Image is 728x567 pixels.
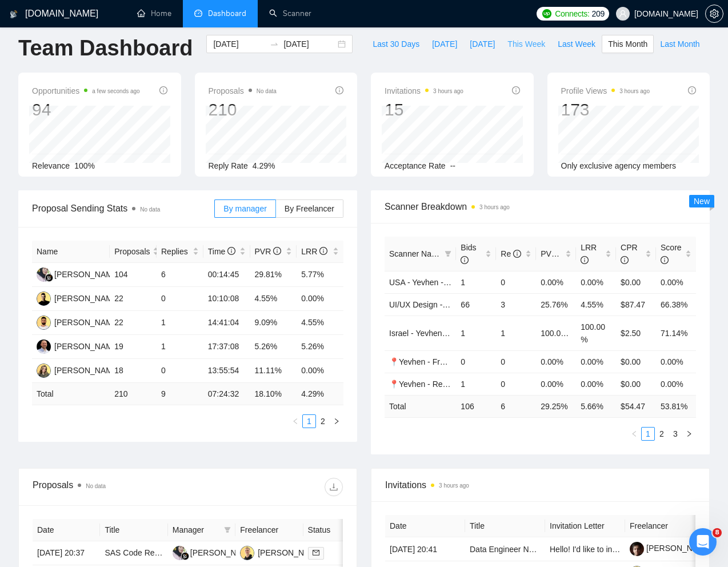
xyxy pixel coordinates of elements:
[208,247,235,256] span: Time
[385,515,465,537] th: Date
[37,340,51,354] img: MH
[240,546,254,560] img: NS
[297,311,343,335] td: 4.55%
[100,519,167,541] th: Title
[297,383,343,405] td: 4.29 %
[227,247,235,255] span: info-circle
[561,84,650,98] span: Profile Views
[479,204,510,210] time: 3 hours ago
[385,99,463,121] div: 15
[513,250,521,258] span: info-circle
[461,243,476,265] span: Bids
[536,293,576,316] td: 25.76%
[616,293,656,316] td: $87.47
[33,519,100,541] th: Date
[37,316,51,330] img: KZ
[385,161,446,170] span: Acceptance Rate
[705,5,723,23] button: setting
[450,161,455,170] span: --
[576,316,616,350] td: 100.00%
[269,9,311,18] a: searchScanner
[456,271,496,293] td: 1
[470,545,631,554] a: Data Engineer Needed for Code Optimization
[289,414,302,428] button: left
[536,373,576,395] td: 0.00%
[689,528,717,556] iframe: Intercom live chat
[110,311,157,335] td: 22
[213,38,265,50] input: Start date
[630,544,712,553] a: [PERSON_NAME]
[536,395,576,417] td: 29.25 %
[385,478,695,492] span: Invitations
[576,350,616,373] td: 0.00%
[302,414,316,428] li: 1
[389,357,485,366] a: 📍Yevhen - Frontend(Title)
[442,245,454,262] span: filter
[253,161,275,170] span: 4.29%
[92,88,139,94] time: a few seconds ago
[694,197,710,206] span: New
[536,316,576,350] td: 100.00%
[289,414,302,428] li: Previous Page
[655,428,668,440] a: 2
[250,287,297,311] td: 4.55%
[157,263,203,287] td: 6
[297,359,343,383] td: 0.00%
[496,373,536,395] td: 0
[536,271,576,293] td: 0.00%
[37,364,51,378] img: MD
[105,548,267,557] a: SAS Code Review and Data Analysis Support
[630,542,644,556] img: c16ZJuKp9v1jvaDvm85kGfMuH1CBtkp0JcnoOf0BAGD2abHZapW5DE-lMzPDfiPTss
[660,38,699,50] span: Last Month
[501,35,551,53] button: This Week
[32,201,214,215] span: Proposal Sending Stats
[223,204,266,213] span: By manager
[688,86,696,94] span: info-circle
[319,247,327,255] span: info-circle
[656,395,696,417] td: 53.81 %
[642,428,654,440] a: 1
[432,38,457,50] span: [DATE]
[10,5,18,23] img: logo
[209,161,248,170] span: Reply Rate
[114,245,150,258] span: Proposals
[157,335,203,359] td: 1
[37,365,120,374] a: MD[PERSON_NAME]
[37,341,120,350] a: MH[PERSON_NAME]
[32,241,110,263] th: Name
[240,548,323,557] a: NS[PERSON_NAME]
[616,373,656,395] td: $0.00
[37,292,51,306] img: YS
[542,9,551,18] img: upwork-logo.png
[159,86,167,94] span: info-circle
[203,287,250,311] td: 10:10:08
[496,350,536,373] td: 0
[581,243,597,265] span: LRR
[18,35,193,62] h1: Team Dashboard
[433,88,463,94] time: 3 hours ago
[308,524,355,536] span: Status
[576,395,616,417] td: 5.66 %
[224,526,231,533] span: filter
[110,383,157,405] td: 210
[561,161,677,170] span: Only exclusive agency members
[270,39,279,49] span: to
[335,86,343,94] span: info-circle
[445,250,451,257] span: filter
[627,427,641,441] li: Previous Page
[456,350,496,373] td: 0
[285,204,334,213] span: By Freelancer
[161,245,190,258] span: Replies
[656,350,696,373] td: 0.00%
[385,199,696,214] span: Scanner Breakdown
[621,243,638,265] span: CPR
[512,86,520,94] span: info-circle
[536,350,576,373] td: 0.00%
[297,287,343,311] td: 0.00%
[581,256,589,264] span: info-circle
[576,271,616,293] td: 0.00%
[250,263,297,287] td: 29.81%
[385,84,463,98] span: Invitations
[705,9,723,18] a: setting
[545,515,625,537] th: Invitation Letter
